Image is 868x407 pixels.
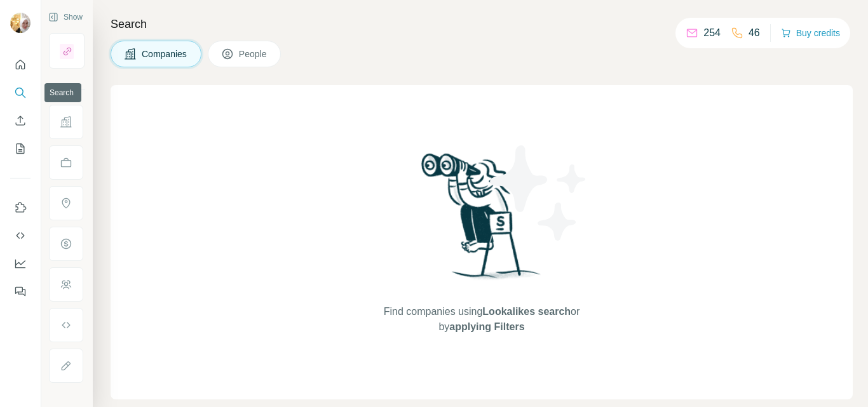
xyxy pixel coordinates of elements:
[10,224,31,247] button: Use Surfe API
[781,24,840,42] button: Buy credits
[239,48,268,60] span: People
[111,15,853,33] h4: Search
[703,25,721,41] p: 254
[749,25,760,41] p: 46
[10,81,31,104] button: Search
[39,8,92,27] button: Show
[10,252,31,275] button: Dashboard
[10,280,31,303] button: Feedback
[380,304,583,335] span: Find companies using or by
[482,306,571,317] span: Lookalikes search
[10,196,31,219] button: Use Surfe on LinkedIn
[416,150,548,291] img: Surfe Illustration - Woman searching with binoculars
[142,48,188,60] span: Companies
[10,13,31,33] img: Avatar
[449,321,524,332] span: applying Filters
[10,53,31,76] button: Quick start
[482,136,596,250] img: Surfe Illustration - Stars
[10,137,31,160] button: My lists
[10,109,31,132] button: Enrich CSV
